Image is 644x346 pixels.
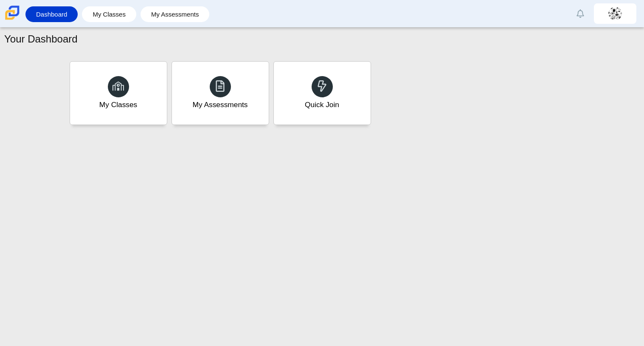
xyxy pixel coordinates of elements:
a: My Assessments [172,61,269,125]
a: Carmen School of Science & Technology [3,16,21,23]
a: sairai.correacorre.XqwtDX [594,3,636,24]
a: My Assessments [145,6,205,22]
img: sairai.correacorre.XqwtDX [608,7,622,20]
a: Quick Join [273,61,371,125]
a: Alerts [571,4,590,23]
img: Carmen School of Science & Technology [3,4,21,22]
a: Dashboard [30,6,73,22]
div: Quick Join [305,99,339,110]
a: My Classes [86,6,132,22]
div: My Classes [99,99,138,110]
h1: Your Dashboard [4,32,78,46]
a: My Classes [70,61,167,125]
div: My Assessments [193,99,248,110]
